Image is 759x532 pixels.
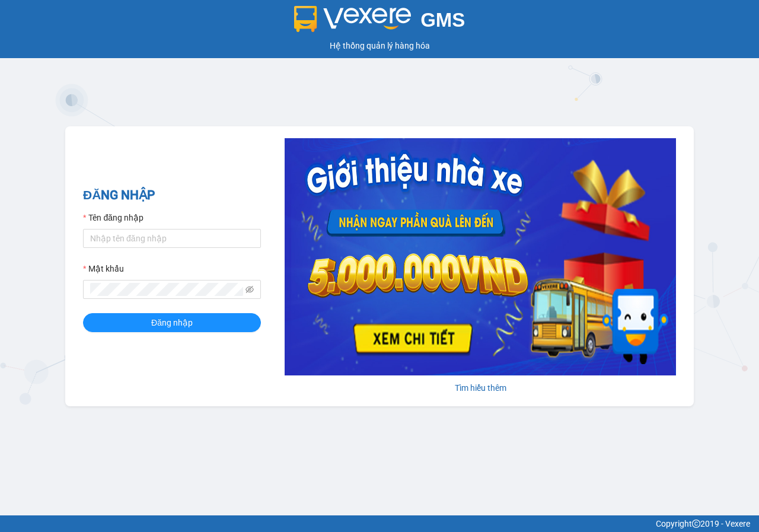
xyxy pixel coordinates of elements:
div: Hệ thống quản lý hàng hóa [3,39,756,52]
label: Mật khẩu [83,262,124,275]
img: banner-0 [285,138,676,375]
img: logo 2 [294,6,412,32]
a: GMS [294,18,465,27]
span: eye-invisible [245,285,254,294]
div: Tìm hiểu thêm [285,381,676,394]
input: Tên đăng nhập [83,229,261,248]
button: Đăng nhập [83,313,261,332]
input: Mật khẩu [90,283,243,296]
span: copyright [692,520,700,528]
span: Đăng nhập [151,316,193,329]
label: Tên đăng nhập [83,211,143,224]
h2: ĐĂNG NHẬP [83,186,261,205]
div: Copyright 2019 - Vexere [9,517,750,530]
span: GMS [420,9,465,31]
